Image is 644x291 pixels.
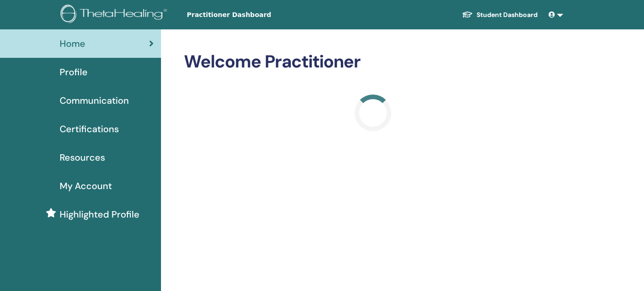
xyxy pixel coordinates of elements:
[184,51,561,73] h2: Welcome Practitioner
[60,207,139,221] span: Highlighted Profile
[60,151,105,164] span: Resources
[60,122,119,136] span: Certifications
[187,10,324,20] span: Practitioner Dashboard
[61,5,170,25] img: logo.png
[455,6,545,23] a: Student Dashboard
[60,94,129,107] span: Communication
[60,65,88,79] span: Profile
[60,179,112,193] span: My Account
[462,11,473,18] img: graduation-cap-white.svg
[60,37,85,50] span: Home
